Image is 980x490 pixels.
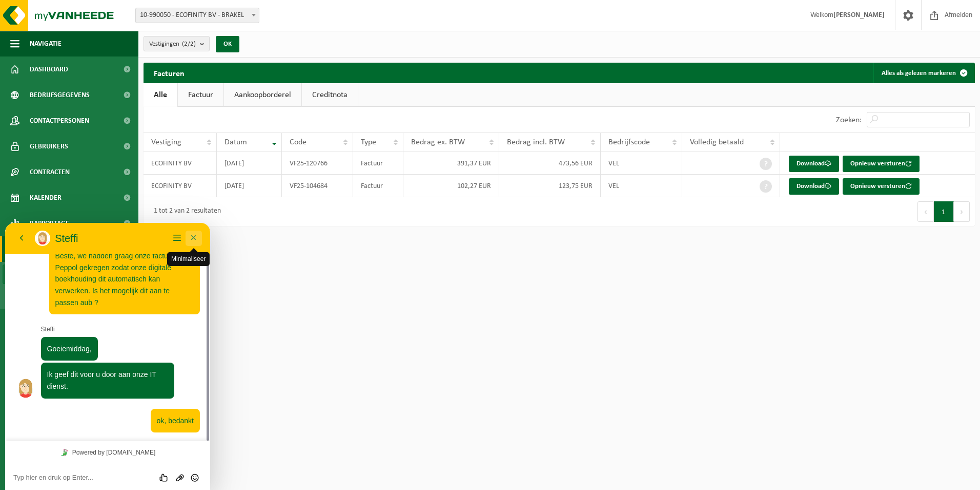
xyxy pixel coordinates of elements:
[30,185,62,211] span: Kalender
[178,83,223,107] a: Factuur
[56,226,63,233] img: Tawky_16x16.svg
[30,159,70,185] span: Contracten
[507,138,565,146] span: Bedrag incl. BTW
[30,56,68,82] span: Dashboard
[361,138,376,146] span: Type
[217,152,282,175] td: [DATE]
[167,250,182,260] button: Upload bestand
[30,211,69,236] span: Rapportage
[30,134,68,159] span: Gebruikers
[135,8,259,23] span: 10-990050 - ECOFINITY BV - BRAKEL
[917,201,934,222] button: Previous
[499,175,601,197] td: 123,75 EUR
[3,265,136,284] a: Facturen
[873,63,974,83] button: Alles als gelezen markeren
[149,36,196,52] span: Vestigingen
[144,152,217,175] td: ECOFINITY BV
[353,175,403,197] td: Factuur
[954,201,970,222] button: Next
[403,152,500,175] td: 391,37 EUR
[3,287,136,306] a: Documenten
[224,138,247,146] span: Datum
[353,152,403,175] td: Factuur
[30,82,90,108] span: Bedrijfsgegevens
[836,116,862,124] label: Zoeken:
[152,250,168,260] div: Beoordeel deze chat
[136,8,259,23] span: 10-990050 - ECOFINITY BV - BRAKEL
[934,201,954,222] button: 1
[52,223,154,236] a: Powered by [DOMAIN_NAME]
[144,63,195,83] h2: Facturen
[290,138,307,146] span: Code
[833,11,885,19] strong: [PERSON_NAME]
[411,138,465,146] span: Bedrag ex. BTW
[216,36,239,52] button: OK
[608,138,650,146] span: Bedrijfscode
[789,178,839,195] a: Download
[30,31,62,56] span: Navigatie
[182,250,197,260] button: Emoji invoeren
[282,152,354,175] td: VF25-120766
[282,175,354,197] td: VF25-104684
[30,108,89,134] span: Contactpersonen
[690,138,744,146] span: Volledig betaald
[499,152,601,175] td: 473,56 EUR
[302,83,358,107] a: Creditnota
[144,175,217,197] td: ECOFINITY BV
[144,36,210,51] button: Vestigingen(2/2)
[5,223,210,490] iframe: chat widget
[843,156,920,172] button: Opnieuw versturen
[151,138,181,146] span: Vestiging
[144,83,177,107] a: Alle
[224,83,301,107] a: Aankoopborderel
[217,175,282,197] td: [DATE]
[843,178,920,195] button: Opnieuw versturen
[182,41,196,47] count: (2/2)
[789,156,839,172] a: Download
[149,202,221,221] div: 1 tot 2 van 2 resultaten
[601,175,683,197] td: VEL
[403,175,500,197] td: 102,27 EUR
[601,152,683,175] td: VEL
[152,250,197,260] div: Group of buttons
